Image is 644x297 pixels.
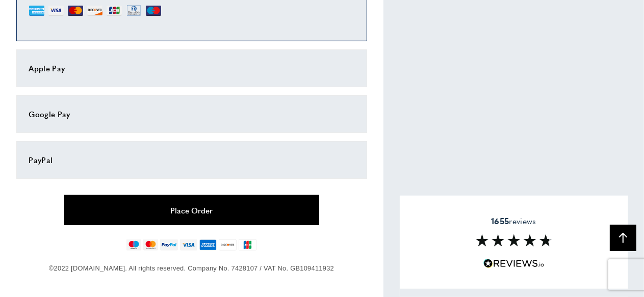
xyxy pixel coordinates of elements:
button: Place Order [64,195,319,225]
strong: 1655 [491,214,509,226]
div: Apple Pay [29,62,354,74]
img: mastercard [143,239,158,251]
img: paypal [160,239,178,251]
div: PayPal [29,154,354,166]
img: MI.png [146,3,161,18]
img: JCB.png [107,3,122,18]
img: DI.png [87,3,102,18]
img: MC.png [68,3,83,18]
img: Reviews.io 5 stars [483,259,545,268]
img: maestro [126,239,141,251]
img: AE.png [29,3,44,18]
img: Reviews section [476,234,552,247]
img: visa [180,239,197,251]
span: reviews [491,215,536,226]
img: american-express [199,239,217,251]
img: DN.png [126,3,142,18]
div: Google Pay [29,108,354,120]
img: VI.png [48,3,64,18]
img: jcb [239,239,256,251]
img: discover [219,239,237,251]
span: ©2022 [DOMAIN_NAME]. All rights reserved. Company No. 7428107 / VAT No. GB109411932 [49,264,334,272]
